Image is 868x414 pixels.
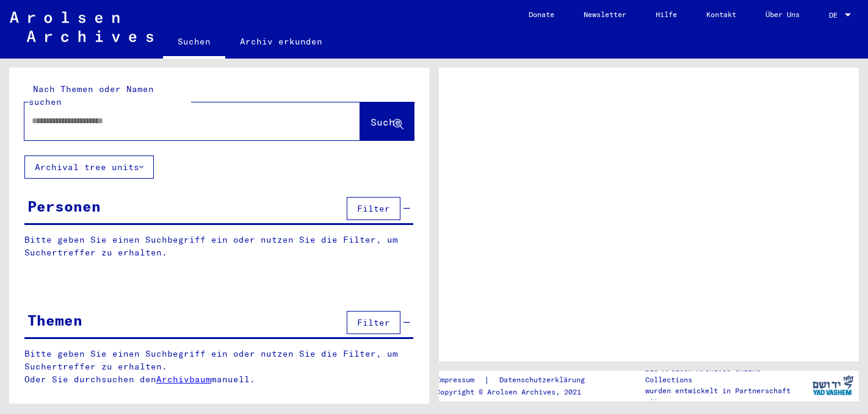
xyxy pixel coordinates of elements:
[436,374,484,387] a: Impressum
[225,27,337,56] a: Archiv erkunden
[645,363,806,385] p: Die Arolsen Archives Online-Collections
[27,309,82,331] div: Themen
[347,197,400,220] button: Filter
[371,116,401,128] span: Suche
[163,27,225,59] a: Suchen
[436,387,599,398] p: Copyright © Arolsen Archives, 2021
[360,102,414,140] button: Suche
[27,195,101,217] div: Personen
[357,203,390,214] span: Filter
[24,155,154,179] button: Archival tree units
[645,385,806,407] p: wurden entwickelt in Partnerschaft mit
[24,234,413,259] p: Bitte geben Sie einen Suchbegriff ein oder nutzen Sie die Filter, um Suchertreffer zu erhalten.
[436,374,599,387] div: |
[24,348,414,386] p: Bitte geben Sie einen Suchbegriff ein oder nutzen Sie die Filter, um Suchertreffer zu erhalten. O...
[357,317,390,328] span: Filter
[829,11,842,20] span: DE
[156,374,211,385] a: Archivbaum
[810,370,856,401] img: yv_logo.png
[347,311,400,334] button: Filter
[490,374,599,387] a: Datenschutzerklärung
[29,84,154,107] mat-label: Nach Themen oder Namen suchen
[10,12,153,42] img: Arolsen_neg.svg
